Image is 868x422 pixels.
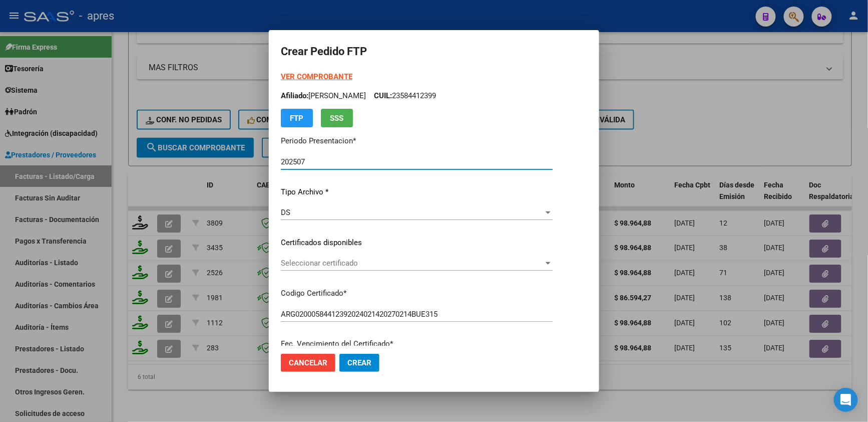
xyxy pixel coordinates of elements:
span: FTP [290,114,304,123]
span: Seleccionar certificado [281,259,544,268]
div: Open Intercom Messenger [834,388,858,412]
p: [PERSON_NAME] 23584412399 [281,90,553,102]
span: Afiliado: [281,91,308,100]
button: SSS [321,109,353,127]
p: Periodo Presentacion [281,135,553,147]
p: Tipo Archivo * [281,186,553,198]
button: FTP [281,109,313,127]
button: Crear [339,354,379,372]
button: Cancelar [281,354,335,372]
span: DS [281,208,290,217]
span: CUIL: [374,91,392,100]
p: Fec. Vencimiento del Certificado [281,338,553,350]
span: SSS [330,114,344,123]
span: Crear [347,358,371,367]
p: Certificados disponibles [281,237,553,249]
span: Cancelar [289,358,327,367]
p: Codigo Certificado [281,288,553,299]
h2: Crear Pedido FTP [281,42,587,61]
a: VER COMPROBANTE [281,72,352,81]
